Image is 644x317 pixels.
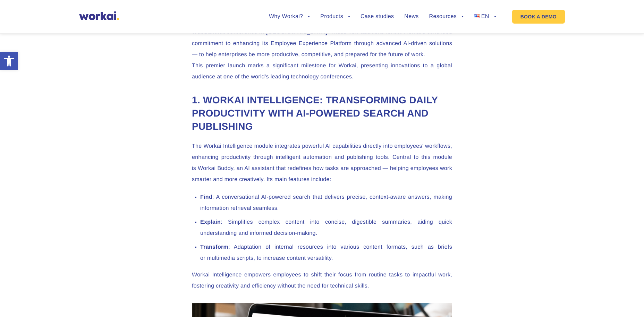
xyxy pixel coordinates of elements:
[481,14,489,19] span: EN
[200,244,228,250] strong: Transform
[512,10,565,24] a: BOOK A DEMO
[404,14,418,19] a: News
[192,269,452,292] p: Workai Intelligence empowers employees to shift their focus from routine tasks to impactful work,...
[429,14,464,19] a: Resources
[200,217,452,239] li: : Simplifies complex content into concise, digestible summaries, aiding quick understanding and i...
[200,192,452,214] li: : A conversational AI-powered search that delivers precise, context-aware answers, making informa...
[200,242,452,264] li: : Adaptation of internal resources into various content formats, such as briefs or multimedia scr...
[361,14,394,19] a: Case studies
[192,141,452,185] p: The Workai Intelligence module integrates powerful AI capabilities directly into employees’ workf...
[269,14,310,19] a: Why Workai?
[192,5,452,83] p: Workai, a pioneer in digital workplace solutions, proudly announces the . These new additions ref...
[474,14,496,19] a: EN
[200,219,221,225] strong: Explain
[192,94,452,133] h2: 1. Workai Intelligence: transforming daily productivity with AI-powered search and publishing
[320,14,350,19] a: Products
[200,194,212,200] strong: Find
